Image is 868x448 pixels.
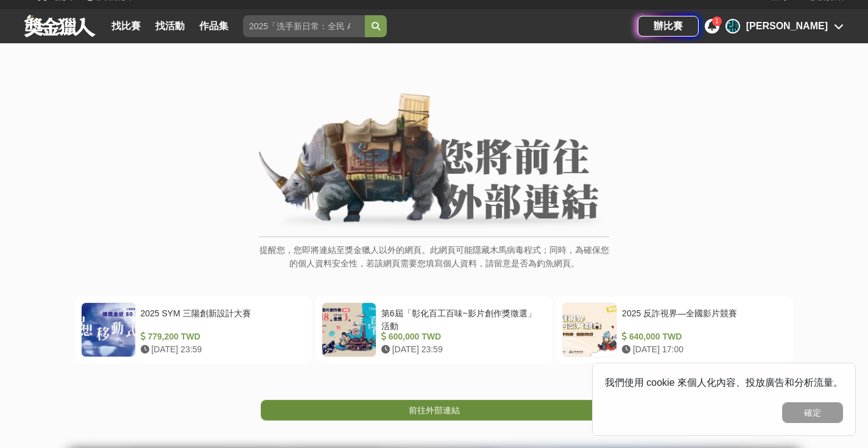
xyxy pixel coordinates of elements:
div: 640,000 TWD [622,330,782,343]
img: External Link Banner [259,93,609,230]
div: [DATE] 23:59 [141,343,301,356]
p: 提醒您，您即將連結至獎金獵人以外的網頁。此網頁可能隱藏木馬病毒程式；同時，為確保您的個人資料安全性，若該網頁需要您填寫個人資料，請留意是否為釣魚網頁。 [259,243,609,283]
a: 前往外部連結 [261,400,608,421]
a: 2025 SYM 三陽創新設計大賽 779,200 TWD [DATE] 23:59 [75,296,312,363]
a: 2025 反詐視界—全國影片競賽 640,000 TWD [DATE] 17:00 [556,296,793,363]
a: 找活動 [150,18,189,35]
div: 779,200 TWD [141,330,301,343]
span: 我們使用 cookie 來個人化內容、投放廣告和分析流量。 [605,377,843,388]
a: 找比賽 [107,18,146,35]
div: [DATE] 23:59 [381,343,542,356]
div: 第6屆「彰化百工百味~影片創作獎徵選」活動 [381,307,542,330]
div: 2025 SYM 三陽創新設計大賽 [141,307,301,330]
a: 作品集 [194,18,233,35]
div: 張 [725,19,740,34]
div: [DATE] 17:00 [622,343,782,356]
a: 辦比賽 [638,16,699,37]
div: 2025 反詐視界—全國影片競賽 [622,307,782,330]
span: 1 [715,18,719,24]
button: 確定 [782,402,843,423]
input: 2025「洗手新日常：全民 ALL IN」洗手歌全台徵選 [243,15,365,37]
div: 600,000 TWD [381,330,542,343]
div: [PERSON_NAME] [746,19,828,34]
span: 前往外部連結 [409,405,460,415]
a: 第6屆「彰化百工百味~影片創作獎徵選」活動 600,000 TWD [DATE] 23:59 [316,296,552,363]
